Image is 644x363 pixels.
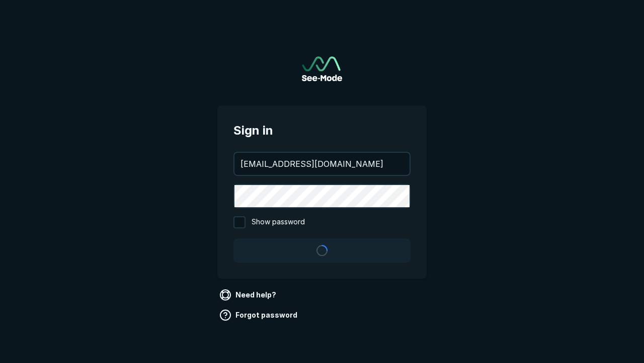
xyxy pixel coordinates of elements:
span: Sign in [233,122,411,140]
span: Show password [252,216,305,228]
a: Need help? [217,287,280,303]
a: Go to sign in [302,56,342,81]
a: Forgot password [217,307,301,323]
img: See-Mode Logo [302,56,342,81]
input: your@email.com [234,153,410,175]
